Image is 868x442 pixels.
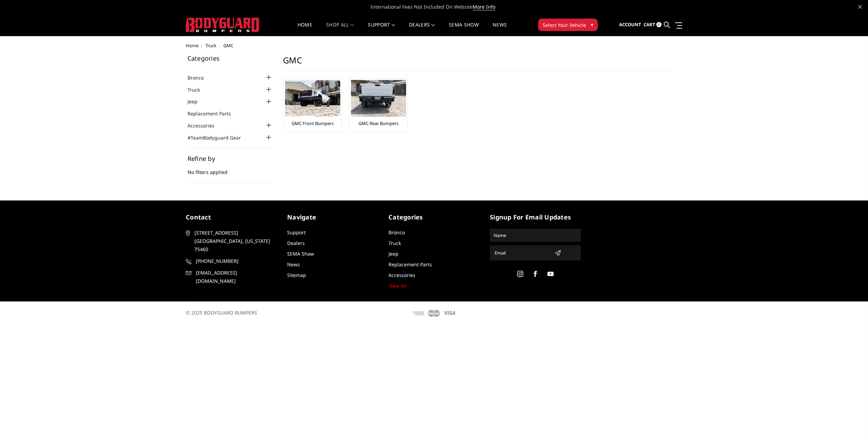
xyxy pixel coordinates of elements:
span: Account [619,21,641,28]
a: GMC Rear Bumpers [359,120,398,126]
a: Accessories [188,122,223,129]
a: Accessories [388,272,415,278]
a: #TeamBodyguard Gear [188,134,250,141]
span: Select Your Vehicle [543,21,586,29]
h5: Categories [388,213,480,222]
a: Bronco [388,229,405,236]
a: Home [297,22,312,36]
h5: contact [186,213,277,222]
a: SEMA Show [449,22,479,36]
a: GMC Front Bumpers [292,120,334,126]
h5: Refine by [188,155,273,162]
a: Dealers [409,22,435,36]
span: 0 [656,22,662,27]
a: Jeep [388,250,398,257]
h1: GMC [283,55,670,71]
a: Truck [388,240,401,246]
a: SEMA Show [287,250,314,257]
a: Cart 0 [644,16,662,34]
a: [EMAIL_ADDRESS][DOMAIN_NAME] [186,269,277,285]
a: Home [186,42,199,49]
input: Name [491,230,580,241]
a: Support [287,229,306,236]
a: Replacement Parts [388,261,432,268]
a: Jeep [188,98,206,105]
button: Select Your Vehicle [538,19,598,31]
div: No filters applied [188,155,273,183]
a: News [287,261,300,268]
a: Bronco [188,74,212,81]
span: [EMAIL_ADDRESS][DOMAIN_NAME] [196,269,276,285]
a: Account [619,16,641,34]
a: Sitemap [287,272,306,278]
span: [PHONE_NUMBER] [196,257,276,265]
span: Cart [644,21,655,28]
span: © 2025 BODYGUARD BUMPERS [186,309,257,316]
span: [STREET_ADDRESS] [GEOGRAPHIC_DATA], [US_STATE] 75460 [194,229,274,254]
a: Truck [205,42,216,49]
a: Dealers [287,240,305,246]
input: Email [492,247,552,258]
a: More Info [473,3,495,10]
img: BODYGUARD BUMPERS [186,18,260,32]
a: Truck [188,86,209,93]
a: [PHONE_NUMBER] [186,257,277,265]
h5: signup for email updates [490,213,581,222]
span: ▾ [591,21,593,28]
a: News [493,22,507,36]
a: Support [368,22,395,36]
span: GMC [223,42,233,49]
a: View All [388,282,406,289]
h5: Categories [188,55,273,61]
a: shop all [326,22,354,36]
a: Replacement Parts [188,110,240,117]
h5: Navigate [287,213,378,222]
